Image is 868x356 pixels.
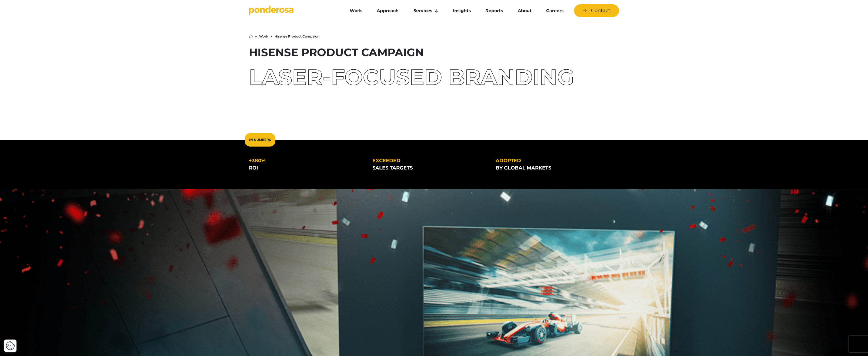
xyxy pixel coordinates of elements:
div: by global markets [496,164,610,172]
div: ROI [249,164,364,172]
h1: Hisense Product Campaign [249,47,619,58]
div: Exceeded [372,157,487,164]
li: ▶︎ [271,35,272,38]
a: Services [407,5,445,16]
div: sales targets [372,164,487,172]
a: About [511,5,538,16]
a: Home [249,34,253,38]
a: Go to homepage [249,5,335,16]
div: Laser-focused branding [249,66,619,88]
div: Adopted [496,157,610,164]
a: Work [259,35,268,38]
li: ▶︎ [255,35,257,38]
a: Approach [370,5,405,16]
a: Careers [540,5,570,16]
a: Contact [574,4,619,17]
button: Cookie Settings [6,341,15,350]
div: In Numbers [245,133,275,147]
li: Hisense Product Campaign [275,35,319,38]
a: Insights [447,5,477,16]
img: Revisit consent button [6,341,15,350]
div: +380% [249,157,364,164]
a: Work [343,5,368,16]
a: Reports [479,5,509,16]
